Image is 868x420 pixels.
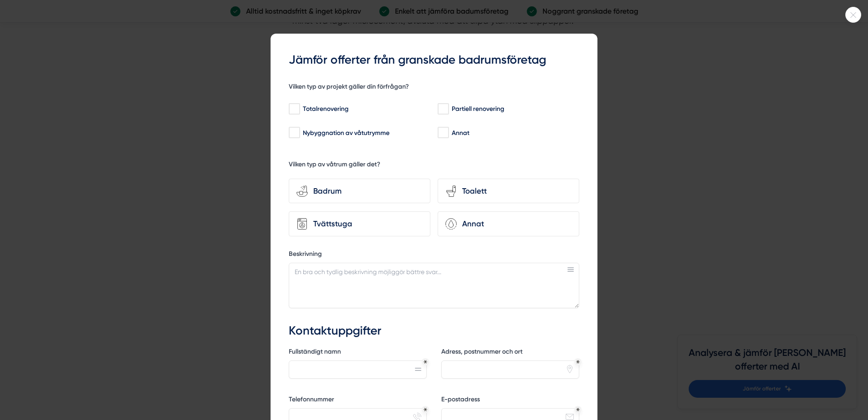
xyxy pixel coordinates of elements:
[424,408,427,411] div: Obligatoriskt
[576,360,580,364] div: Obligatoriskt
[289,105,299,114] input: Totalrenovering
[289,82,409,94] h5: Vilken typ av projekt gäller din förfrågan?
[289,160,380,171] h5: Vilken typ av våtrum gäller det?
[289,128,299,137] input: Nybyggnation av våtutrymme
[289,395,427,406] label: Telefonnummer
[441,347,579,359] label: Adress, postnummer och ort
[438,128,448,137] input: Annat
[441,395,579,406] label: E-postadress
[576,408,580,411] div: Obligatoriskt
[289,250,579,261] label: Beskrivning
[289,323,579,339] h3: Kontaktuppgifter
[424,360,427,364] div: Obligatoriskt
[289,347,427,359] label: Fullständigt namn
[289,52,579,68] h3: Jämför offerter från granskade badrumsföretag
[438,105,448,114] input: Partiell renovering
